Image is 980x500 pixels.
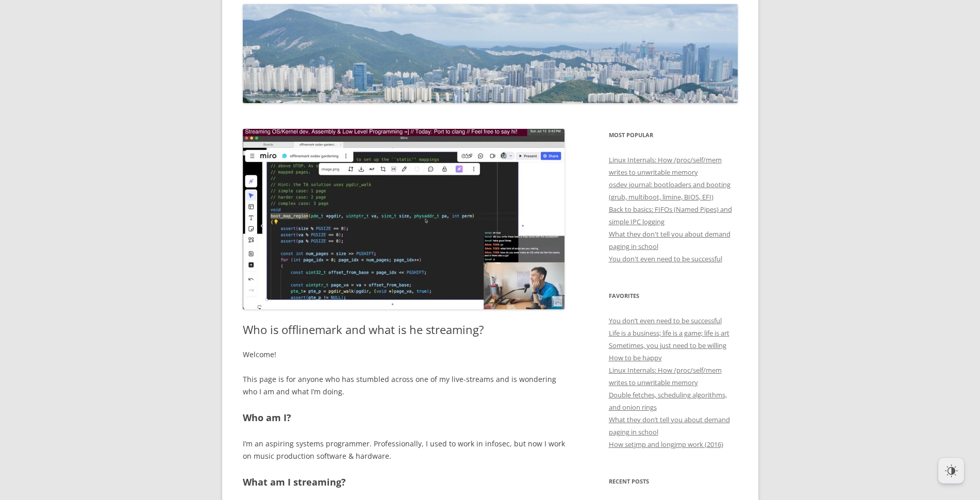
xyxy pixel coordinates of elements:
a: Linux Internals: How /proc/self/mem writes to unwritable memory [609,365,722,387]
a: Double fetches, scheduling algorithms, and onion rings [609,390,727,412]
a: You don't even need to be successful [609,254,722,263]
a: You don’t even need to be successful [609,316,722,325]
h3: Recent Posts [609,475,738,488]
h3: Favorites [609,290,738,302]
a: What they don’t tell you about demand paging in school [609,415,730,437]
img: offlinemark [243,4,738,103]
h1: Who is offlinemark and what is he streaming? [243,323,565,336]
p: I’m an aspiring systems programmer. Professionally, I used to work in infosec, but now I work on ... [243,438,565,462]
p: Welcome! [243,348,565,361]
a: Life is a business; life is a game; life is art [609,328,729,338]
h2: Who am I? [243,410,565,425]
p: This page is for anyone who has stumbled across one of my live-streams and is wondering who I am ... [243,373,565,398]
h3: Most Popular [609,129,738,141]
a: Back to basics: FIFOs (Named Pipes) and simple IPC logging [609,205,732,226]
a: What they don't tell you about demand paging in school [609,229,730,251]
a: How to be happy [609,353,662,362]
a: Linux Internals: How /proc/self/mem writes to unwritable memory [609,155,722,177]
a: How setjmp and longjmp work (2016) [609,440,723,449]
a: Sometimes, you just need to be willing [609,341,726,350]
h2: What am I streaming? [243,475,565,490]
a: osdev journal: bootloaders and booting (grub, multiboot, limine, BIOS, EFI) [609,180,730,202]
